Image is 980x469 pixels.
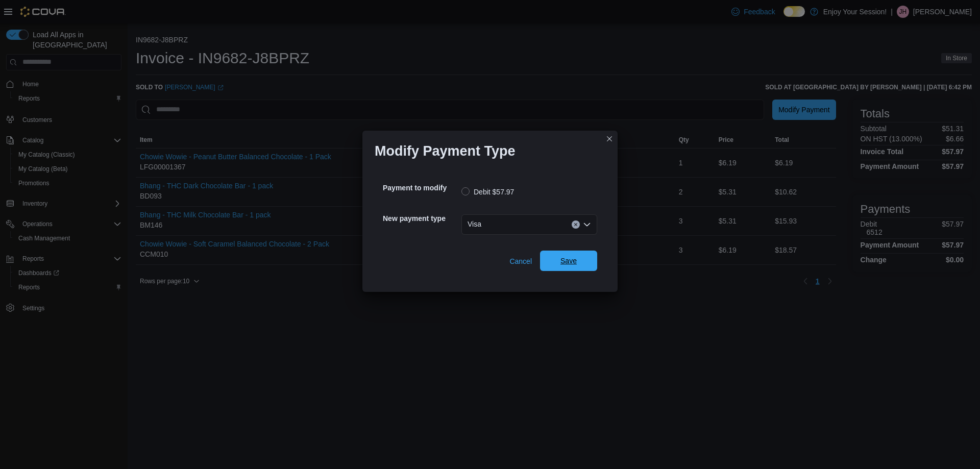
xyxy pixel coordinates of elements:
span: Cancel [509,256,532,266]
span: Save [560,256,577,266]
input: Accessible screen reader label [485,218,486,231]
button: Closes this modal window [603,133,616,145]
button: Cancel [505,251,536,271]
h5: New payment type [383,208,459,229]
button: Open list of options [583,220,591,229]
span: Visa [468,218,481,230]
label: Debit $57.97 [461,186,514,198]
h1: Modify Payment Type [375,143,516,159]
button: Save [540,251,597,271]
button: Clear input [572,220,580,229]
h5: Payment to modify [383,178,459,198]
